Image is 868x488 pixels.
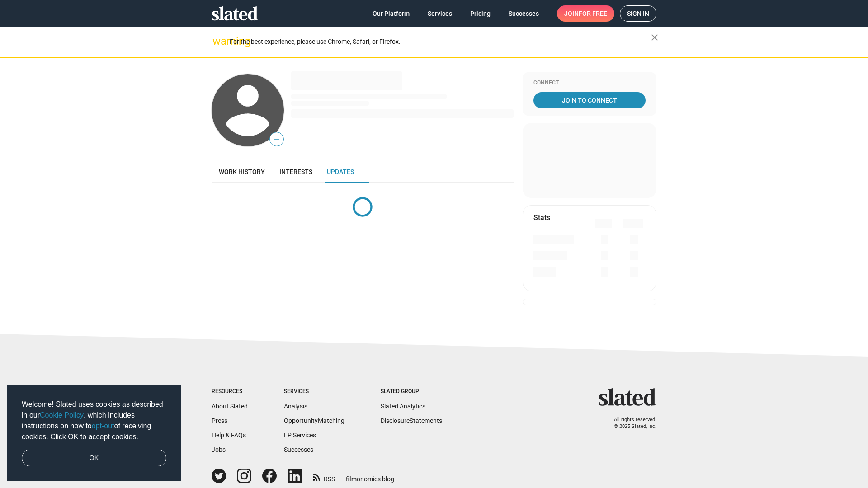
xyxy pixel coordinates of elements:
a: Our Platform [365,5,417,22]
a: dismiss cookie message [22,450,166,467]
span: Services [428,5,452,22]
a: Cookie Policy [40,411,84,419]
span: film [346,475,357,483]
div: For the best experience, please use Chrome, Safari, or Firefox. [230,36,651,48]
mat-card-title: Stats [533,213,550,222]
span: Updates [327,168,354,175]
a: filmonomics blog [346,468,394,483]
span: Our Platform [373,5,410,22]
a: RSS [313,469,335,483]
a: Analysis [284,403,307,410]
a: Work history [212,161,272,183]
div: Resources [212,388,248,395]
div: Services [284,388,344,395]
a: OpportunityMatching [284,417,344,424]
a: opt-out [92,422,114,430]
a: DisclosureStatements [381,417,442,424]
span: Interests [279,168,312,175]
a: Successes [501,5,546,22]
a: Sign in [620,5,656,22]
a: Successes [284,446,313,453]
a: About Slated [212,403,248,410]
span: Join [564,5,607,22]
span: Welcome! Slated uses cookies as described in our , which includes instructions on how to of recei... [22,399,166,442]
span: Join To Connect [535,92,644,108]
span: Work history [219,168,265,175]
span: for free [579,5,607,22]
a: Services [420,5,459,22]
a: Interests [272,161,320,183]
a: Slated Analytics [381,403,425,410]
mat-icon: warning [212,36,223,47]
span: Sign in [627,6,649,21]
div: Slated Group [381,388,442,395]
a: Join To Connect [533,92,646,108]
span: Pricing [470,5,491,22]
mat-icon: close [649,32,660,43]
a: Joinfor free [557,5,614,22]
a: Help & FAQs [212,432,246,439]
p: All rights reserved. © 2025 Slated, Inc. [604,417,656,430]
a: Pricing [463,5,498,22]
span: — [270,134,283,145]
a: EP Services [284,432,316,439]
a: Jobs [212,446,226,453]
a: Press [212,417,227,424]
div: Connect [533,80,646,87]
div: cookieconsent [7,385,181,481]
span: Successes [509,5,539,22]
a: Updates [320,161,361,183]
